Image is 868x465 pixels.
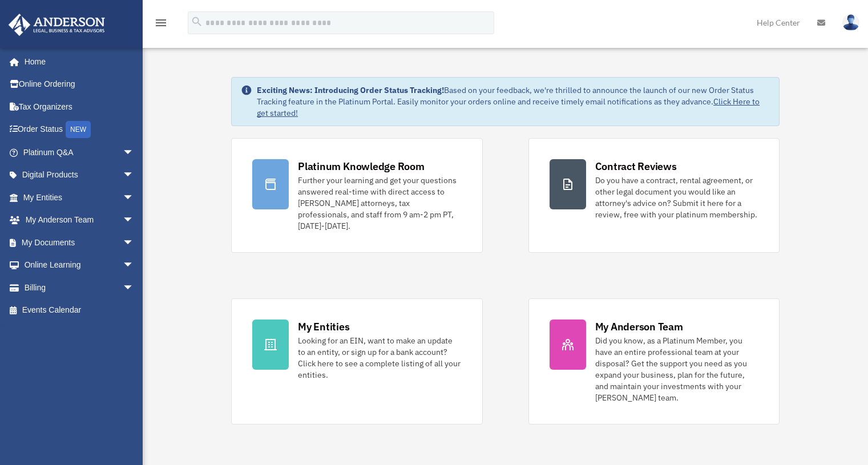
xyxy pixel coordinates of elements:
img: User Pic [842,14,859,31]
a: Home [8,50,146,73]
div: Did you know, as a Platinum Member, you have an entire professional team at your disposal? Get th... [595,335,758,403]
a: My Anderson Team Did you know, as a Platinum Member, you have an entire professional team at your... [528,298,780,424]
a: My Anderson Teamarrow_drop_down [8,209,151,232]
a: menu [154,20,168,30]
div: Contract Reviews [595,159,677,173]
span: arrow_drop_down [123,186,146,209]
a: Billingarrow_drop_down [8,276,151,299]
a: Order StatusNEW [8,118,151,141]
a: Platinum Knowledge Room Further your learning and get your questions answered real-time with dire... [231,138,482,253]
span: arrow_drop_down [123,209,146,232]
div: Platinum Knowledge Room [298,159,425,173]
span: arrow_drop_down [123,141,146,164]
a: My Entitiesarrow_drop_down [8,186,151,209]
a: Platinum Q&Aarrow_drop_down [8,141,151,164]
i: menu [154,16,168,30]
a: Contract Reviews Do you have a contract, rental agreement, or other legal document you would like... [528,138,780,253]
div: Do you have a contract, rental agreement, or other legal document you would like an attorney's ad... [595,175,758,220]
a: Online Ordering [8,73,151,96]
i: search [191,15,203,28]
span: arrow_drop_down [123,254,146,277]
a: Events Calendar [8,299,151,322]
div: My Entities [298,320,349,334]
img: Anderson Advisors Platinum Portal [5,14,108,36]
a: Tax Organizers [8,95,151,118]
div: Further your learning and get your questions answered real-time with direct access to [PERSON_NAM... [298,175,461,232]
div: My Anderson Team [595,320,683,334]
div: Based on your feedback, we're thrilled to announce the launch of our new Order Status Tracking fe... [257,84,770,119]
span: arrow_drop_down [123,276,146,300]
span: arrow_drop_down [123,231,146,254]
a: Click Here to get started! [257,96,760,118]
a: My Entities Looking for an EIN, want to make an update to an entity, or sign up for a bank accoun... [231,298,482,424]
a: My Documentsarrow_drop_down [8,231,151,254]
div: Looking for an EIN, want to make an update to an entity, or sign up for a bank account? Click her... [298,335,461,381]
div: NEW [66,121,91,138]
strong: Exciting News: Introducing Order Status Tracking! [257,85,444,95]
a: Online Learningarrow_drop_down [8,254,151,277]
a: Digital Productsarrow_drop_down [8,164,151,187]
span: arrow_drop_down [123,164,146,187]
